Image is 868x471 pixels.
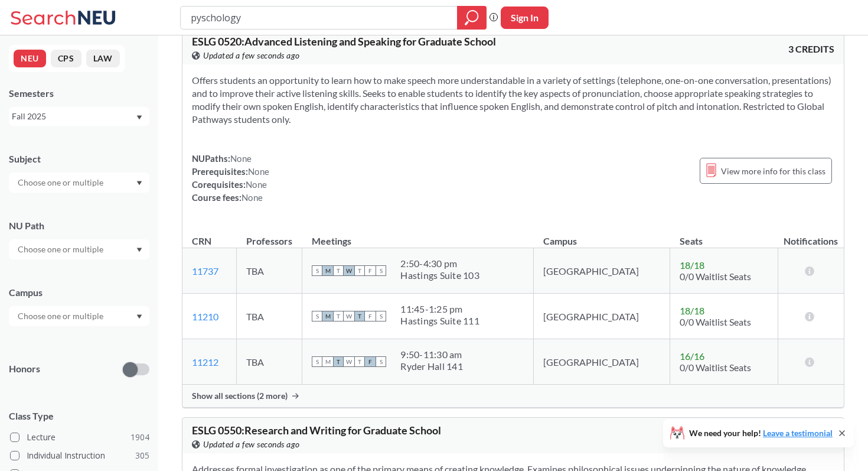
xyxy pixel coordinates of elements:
[192,265,218,277] a: 11737
[365,265,376,276] span: F
[10,448,149,463] label: Individual Instruction
[203,438,300,451] span: Updated a few seconds ago
[136,248,142,252] svg: Dropdown arrow
[136,115,142,120] svg: Dropdown arrow
[9,219,149,232] div: NU Path
[242,192,263,203] span: None
[237,339,302,385] td: TBA
[9,87,149,100] div: Semesters
[192,74,834,126] section: Offers students an opportunity to learn how to make speech more understandable in a variety of se...
[365,311,376,321] span: F
[9,286,149,299] div: Campus
[344,265,354,276] span: W
[182,385,844,407] div: Show all sections (2 more)
[9,239,149,259] div: Dropdown arrow
[192,356,218,368] a: 11212
[237,294,302,339] td: TBA
[190,8,449,28] input: Class, professor, course number, "phrase"
[788,43,834,56] span: 3 CREDITS
[192,311,218,322] a: 11210
[333,311,344,321] span: T
[376,265,386,276] span: S
[354,265,365,276] span: T
[689,429,833,437] span: We need your help!
[312,311,322,321] span: S
[237,248,302,294] td: TBA
[9,152,149,165] div: Subject
[344,356,354,367] span: W
[680,316,751,327] span: 0/0 Waitlist Seats
[230,153,252,164] span: None
[12,309,111,323] input: Choose one or multiple
[501,7,549,29] button: Sign In
[302,223,534,248] th: Meetings
[135,449,149,462] span: 305
[312,265,322,276] span: S
[400,269,479,281] div: Hastings Suite 103
[534,248,670,294] td: [GEOGRAPHIC_DATA]
[192,152,269,204] div: NUPaths: Prerequisites: Corequisites: Course fees:
[400,303,479,315] div: 11:45 - 1:25 pm
[9,410,149,423] span: Class Type
[400,360,463,372] div: Ryder Hall 141
[9,362,40,376] p: Honors
[354,356,365,367] span: T
[9,107,149,126] div: Fall 2025Dropdown arrow
[534,294,670,339] td: [GEOGRAPHIC_DATA]
[10,430,149,445] label: Lecture
[192,235,211,248] div: CRN
[680,271,751,282] span: 0/0 Waitlist Seats
[12,176,111,190] input: Choose one or multiple
[312,356,322,367] span: S
[333,265,344,276] span: T
[130,431,149,444] span: 1904
[376,311,386,321] span: S
[680,259,704,271] span: 18 / 18
[246,179,267,190] span: None
[534,223,670,248] th: Campus
[12,110,135,123] div: Fall 2025
[680,350,704,362] span: 16 / 16
[680,362,751,373] span: 0/0 Waitlist Seats
[322,311,333,321] span: M
[322,356,333,367] span: M
[670,223,778,248] th: Seats
[237,223,302,248] th: Professors
[9,306,149,326] div: Dropdown arrow
[763,428,833,438] a: Leave a testimonial
[400,258,479,269] div: 2:50 - 4:30 pm
[354,311,365,321] span: T
[322,265,333,276] span: M
[192,391,288,401] span: Show all sections (2 more)
[365,356,376,367] span: F
[192,35,496,48] span: ESLG 0520 : Advanced Listening and Speaking for Graduate School
[14,50,46,67] button: NEU
[86,50,120,67] button: LAW
[721,164,825,178] span: View more info for this class
[136,181,142,186] svg: Dropdown arrow
[400,349,463,360] div: 9:50 - 11:30 am
[136,314,142,319] svg: Dropdown arrow
[51,50,81,67] button: CPS
[248,166,269,177] span: None
[680,305,704,316] span: 18 / 18
[778,223,844,248] th: Notifications
[400,315,479,327] div: Hastings Suite 111
[192,424,441,437] span: ESLG 0550 : Research and Writing for Graduate School
[333,356,344,367] span: T
[344,311,354,321] span: W
[457,6,487,30] div: magnifying glass
[465,9,479,26] svg: magnifying glass
[203,49,300,62] span: Updated a few seconds ago
[12,242,111,256] input: Choose one or multiple
[376,356,386,367] span: S
[9,173,149,193] div: Dropdown arrow
[534,339,670,385] td: [GEOGRAPHIC_DATA]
